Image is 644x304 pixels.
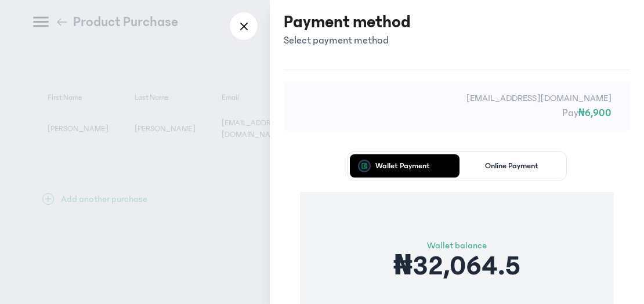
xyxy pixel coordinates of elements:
p: Online Payment [485,162,538,170]
p: Pay [302,105,612,121]
button: Wallet Payment [350,154,455,178]
h3: Payment method [284,12,411,32]
p: ₦32,064.5 [393,252,520,280]
p: Wallet balance [393,238,520,252]
span: ₦6,900 [578,107,612,119]
p: [EMAIL_ADDRESS][DOMAIN_NAME] [302,91,612,105]
p: Select payment method [284,32,411,49]
button: Online Payment [460,154,565,178]
p: Wallet Payment [375,162,430,170]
